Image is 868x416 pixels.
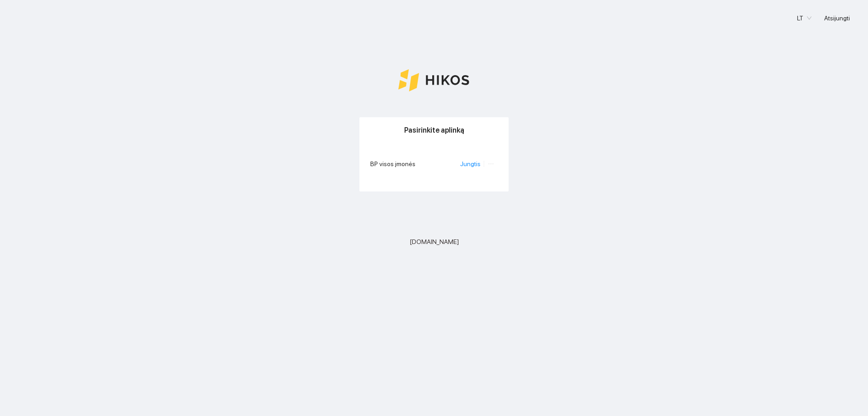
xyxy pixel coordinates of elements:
[488,161,494,167] span: ellipsis
[817,11,857,25] button: Atsijungti
[797,11,811,25] span: LT
[460,160,481,167] a: Jungtis
[824,13,850,23] span: Atsijungti
[370,117,498,143] div: Pasirinkite aplinką
[370,153,498,174] li: BP visos įmonės
[410,237,459,247] span: [DOMAIN_NAME]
